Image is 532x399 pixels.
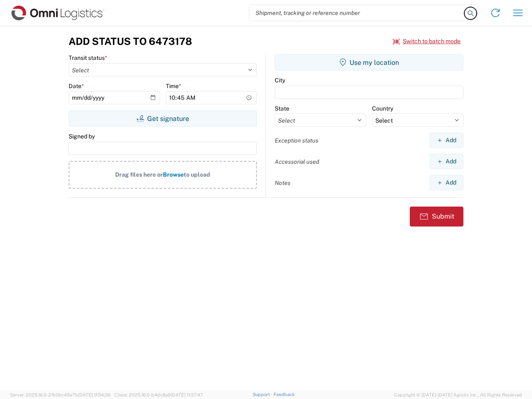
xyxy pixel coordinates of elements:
[430,175,463,190] button: Add
[394,391,522,399] span: Copyright © [DATE]-[DATE] Agistix Inc., All Rights Reserved
[69,133,95,140] label: Signed by
[69,35,192,47] h3: Add Status to 6473178
[410,207,463,227] button: Submit
[393,34,461,48] button: Switch to batch mode
[184,171,210,178] span: to upload
[275,105,289,112] label: State
[163,171,184,178] span: Browse
[171,392,203,397] span: [DATE] 11:37:47
[275,158,319,165] label: Accessorial used
[430,154,463,169] button: Add
[69,110,257,127] button: Get signature
[275,137,318,144] label: Exception status
[69,54,107,62] label: Transit status
[69,82,84,90] label: Date
[166,82,181,90] label: Time
[430,133,463,148] button: Add
[275,54,463,71] button: Use my location
[273,392,295,397] a: Feedback
[253,392,273,397] a: Support
[372,105,393,112] label: Country
[78,392,111,397] span: [DATE] 11:54:36
[114,392,203,397] span: Client: 2025.16.0-b4dc8a9
[249,5,465,21] input: Shipment, tracking or reference number
[115,171,163,178] span: Drag files here or
[275,76,285,84] label: City
[275,179,291,187] label: Notes
[10,392,111,397] span: Server: 2025.16.0-21b0bc45e7b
